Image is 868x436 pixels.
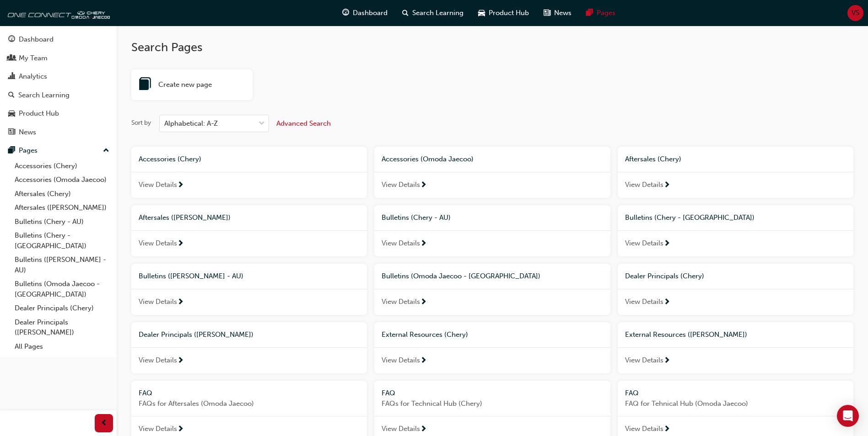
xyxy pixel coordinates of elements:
[625,213,755,222] span: Bulletins (Chery - [GEOGRAPHIC_DATA])
[342,7,349,19] span: guage-icon
[11,215,113,229] a: Bulletins (Chery - AU)
[11,340,113,354] a: All Pages
[177,298,184,307] span: next-icon
[5,4,110,22] img: oneconnect
[663,298,670,307] span: next-icon
[382,155,474,163] span: Accessories (Omoda Jaecoo)
[177,425,184,434] span: next-icon
[4,68,113,85] a: Analytics
[420,298,427,307] span: next-icon
[18,90,70,101] div: Search Learning
[103,145,109,157] span: up-icon
[177,240,184,248] span: next-icon
[19,108,59,119] div: Product Hub
[374,322,610,373] a: External Resources (Chery)View Details
[471,4,536,22] a: car-iconProduct Hub
[4,50,113,67] a: My Team
[4,105,113,122] a: Product Hub
[11,159,113,173] a: Accessories (Chery)
[489,8,529,18] span: Product Hub
[663,357,670,365] span: next-icon
[139,272,243,280] span: Bulletins ([PERSON_NAME] - AU)
[19,34,54,45] div: Dashboard
[625,155,681,163] span: Aftersales (Chery)
[4,87,113,104] a: Search Learning
[554,8,571,18] span: News
[11,277,113,301] a: Bulletins (Omoda Jaecoo - [GEOGRAPHIC_DATA])
[8,128,15,137] span: news-icon
[478,7,485,19] span: car-icon
[374,147,610,198] a: Accessories (Omoda Jaecoo)View Details
[618,205,853,256] a: Bulletins (Chery - [GEOGRAPHIC_DATA])View Details
[382,424,420,434] span: View Details
[382,180,420,190] span: View Details
[139,180,177,190] span: View Details
[11,301,113,315] a: Dealer Principals (Chery)
[8,36,15,44] span: guage-icon
[625,424,663,434] span: View Details
[402,7,409,19] span: search-icon
[374,264,610,315] a: Bulletins (Omoda Jaecoo - [GEOGRAPHIC_DATA])View Details
[382,355,420,366] span: View Details
[276,115,331,132] button: Advanced Search
[382,272,540,280] span: Bulletins (Omoda Jaecoo - [GEOGRAPHIC_DATA])
[139,297,177,307] span: View Details
[19,145,38,156] div: Pages
[11,173,113,187] a: Accessories (Omoda Jaecoo)
[618,147,853,198] a: Aftersales (Chery)View Details
[382,238,420,249] span: View Details
[4,31,113,48] a: Dashboard
[131,147,367,198] a: Accessories (Chery)View Details
[382,213,451,222] span: Bulletins (Chery - AU)
[11,253,113,277] a: Bulletins ([PERSON_NAME] - AU)
[663,181,670,190] span: next-icon
[625,399,846,409] span: FAQ for Tehnical Hub (Omoda Jaecoo)
[353,8,388,18] span: Dashboard
[139,155,201,163] span: Accessories (Chery)
[8,110,15,118] span: car-icon
[847,5,863,21] button: VS
[131,40,853,55] h2: Search Pages
[8,91,15,100] span: search-icon
[4,124,113,141] a: News
[382,399,603,409] span: FAQs for Technical Hub (Chery)
[131,118,151,128] div: Sort by
[101,418,108,429] span: prev-icon
[139,79,151,91] span: book-icon
[4,142,113,159] button: Pages
[19,71,47,82] div: Analytics
[139,399,360,409] span: FAQs for Aftersales (Omoda Jaecoo)
[536,4,579,22] a: news-iconNews
[11,315,113,340] a: Dealer Principals ([PERSON_NAME])
[158,80,212,90] span: Create new page
[625,389,639,397] span: FAQ
[586,7,593,19] span: pages-icon
[618,264,853,315] a: Dealer Principals (Chery)View Details
[597,8,615,18] span: Pages
[625,355,663,366] span: View Details
[259,118,265,130] span: down-icon
[177,357,184,365] span: next-icon
[139,355,177,366] span: View Details
[420,240,427,248] span: next-icon
[579,4,623,22] a: pages-iconPages
[335,4,395,22] a: guage-iconDashboard
[618,322,853,373] a: External Resources ([PERSON_NAME])View Details
[382,297,420,307] span: View Details
[625,180,663,190] span: View Details
[11,187,113,201] a: Aftersales (Chery)
[420,181,427,190] span: next-icon
[11,229,113,253] a: Bulletins (Chery - [GEOGRAPHIC_DATA])
[8,73,15,81] span: chart-icon
[8,54,15,63] span: people-icon
[395,4,471,22] a: search-iconSearch Learning
[276,119,331,128] span: Advanced Search
[382,389,395,397] span: FAQ
[139,424,177,434] span: View Details
[625,238,663,249] span: View Details
[19,127,36,138] div: News
[139,389,152,397] span: FAQ
[8,147,15,155] span: pages-icon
